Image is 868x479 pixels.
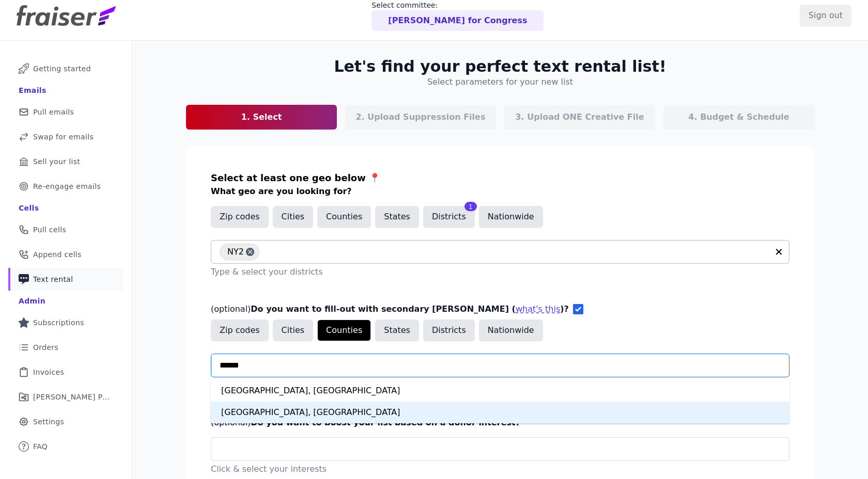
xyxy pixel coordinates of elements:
[186,105,337,130] a: 1. Select
[423,320,475,341] button: Districts
[8,311,123,334] a: Subscriptions
[8,435,123,458] a: FAQ
[8,410,123,433] a: Settings
[211,463,789,475] p: Click & select your interests
[19,296,45,306] div: Admin
[33,249,82,260] span: Append cells
[8,150,123,173] a: Sell your list
[33,132,94,142] span: Swap for emails
[19,85,47,95] div: Emails
[8,218,123,241] a: Pull cells
[211,266,789,278] p: Type & select your districts
[8,268,123,291] a: Text rental
[19,203,39,213] div: Cells
[33,225,66,235] span: Pull cells
[515,111,644,123] p: 3. Upload ONE Creative File
[33,63,91,74] span: Getting started
[464,202,477,211] div: 1
[211,379,789,392] p: Type & select your counties
[273,320,314,341] button: Cities
[8,125,123,148] a: Swap for emails
[33,342,58,353] span: Orders
[33,367,64,377] span: Invoices
[388,14,527,27] p: [PERSON_NAME] for Congress
[317,320,371,341] button: Counties
[479,206,543,228] button: Nationwide
[211,380,789,402] div: [GEOGRAPHIC_DATA], [GEOGRAPHIC_DATA]
[334,57,666,76] h2: Let's find your perfect text rental list!
[8,101,123,123] a: Pull emails
[516,303,560,315] button: (optional)Do you want to fill-out with secondary [PERSON_NAME] ()?
[8,57,123,80] a: Getting started
[17,5,116,26] img: Fraiser Logo
[211,402,789,423] div: [GEOGRAPHIC_DATA], [GEOGRAPHIC_DATA]
[273,206,314,228] button: Cities
[800,5,851,26] input: Sign out
[211,172,380,183] span: Select at least one geo below 📍
[375,320,419,341] button: States
[317,206,371,228] button: Counties
[8,386,123,408] a: [PERSON_NAME] Performance
[33,441,48,452] span: FAQ
[8,243,123,266] a: Append cells
[479,320,543,341] button: Nationwide
[33,181,101,191] span: Re-engage emails
[211,320,269,341] button: Zip codes
[33,317,84,328] span: Subscriptions
[8,361,123,384] a: Invoices
[227,244,244,260] span: NY2
[241,111,282,123] p: 1. Select
[33,274,73,284] span: Text rental
[251,304,569,314] span: Do you want to fill-out with secondary [PERSON_NAME] ( )?
[211,304,251,314] span: (optional)
[356,111,486,123] p: 2. Upload Suppression Files
[33,107,74,117] span: Pull emails
[33,417,64,427] span: Settings
[211,206,269,228] button: Zip codes
[8,336,123,359] a: Orders
[33,392,111,402] span: [PERSON_NAME] Performance
[33,156,80,167] span: Sell your list
[688,111,789,123] p: 4. Budget & Schedule
[8,175,123,198] a: Re-engage emails
[427,76,573,88] h4: Select parameters for your new list
[211,185,789,198] h3: What geo are you looking for?
[375,206,419,228] button: States
[423,206,475,228] button: Districts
